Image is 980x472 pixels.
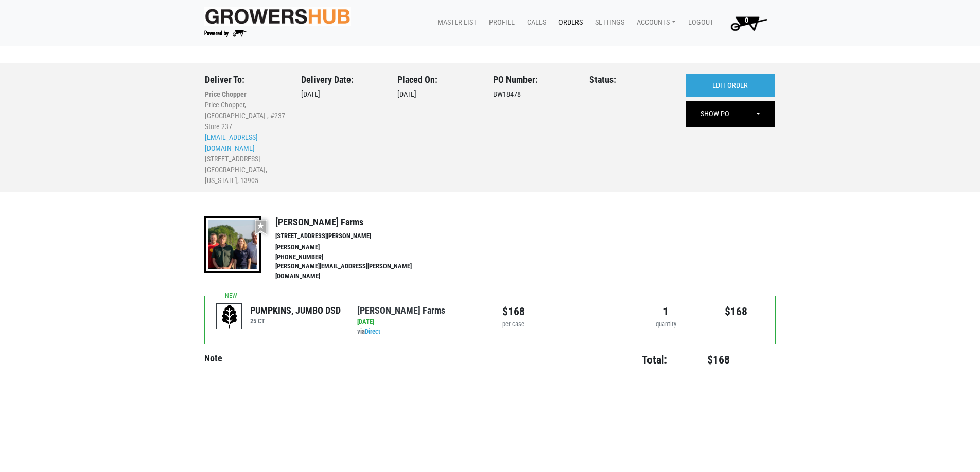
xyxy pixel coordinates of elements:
[357,317,482,327] div: [DATE]
[205,154,286,165] li: [STREET_ADDRESS]
[301,74,382,187] div: [DATE]
[687,102,743,126] a: SHOW PO
[656,320,676,328] span: quantity
[357,305,445,316] a: [PERSON_NAME] Farms
[498,303,529,320] div: $168
[628,13,680,32] a: Accounts
[680,13,717,32] a: Logout
[204,30,247,37] img: Powered by Big Wheelbarrow
[365,328,380,335] a: Direct
[205,133,258,152] a: [EMAIL_ADDRESS][DOMAIN_NAME]
[217,304,242,330] img: placeholder-variety-43d6402dacf2d531de610a020419775a.svg
[397,74,478,187] div: [DATE]
[587,13,628,32] a: Settings
[205,74,286,85] h3: Deliver To:
[498,320,529,330] div: per case
[357,317,482,337] div: via
[709,303,764,320] div: $168
[638,303,693,320] div: 1
[397,74,478,85] h3: Placed On:
[275,231,434,241] li: [STREET_ADDRESS][PERSON_NAME]
[493,90,521,99] span: BW18478
[550,13,587,32] a: Orders
[717,13,776,33] a: 0
[519,13,550,32] a: Calls
[673,353,730,367] h4: $168
[493,74,574,85] h3: PO Number:
[481,13,519,32] a: Profile
[205,121,286,132] li: Store 237
[205,165,286,186] li: [GEOGRAPHIC_DATA], [US_STATE], 13905
[204,353,580,364] h4: Note
[250,303,341,317] div: PUMPKINS, JUMBO DSD
[205,90,247,98] b: Price Chopper
[204,216,261,273] img: thumbnail-8a08f3346781c529aa742b86dead986c.jpg
[745,16,748,25] span: 0
[275,252,434,262] li: [PHONE_NUMBER]
[275,216,434,228] h4: [PERSON_NAME] Farms
[250,317,341,325] h6: 25 CT
[205,100,286,121] li: Price Chopper, [GEOGRAPHIC_DATA] , #237
[429,13,481,32] a: Master List
[726,13,772,33] img: Cart
[589,74,670,85] h3: Status:
[686,74,775,98] a: EDIT ORDER
[301,74,382,85] h3: Delivery Date:
[596,353,667,367] h4: Total:
[204,7,351,26] img: original-fc7597fdc6adbb9d0e2ae620e786d1a2.jpg
[275,262,434,281] li: [PERSON_NAME][EMAIL_ADDRESS][PERSON_NAME][DOMAIN_NAME]
[275,243,434,252] li: [PERSON_NAME]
